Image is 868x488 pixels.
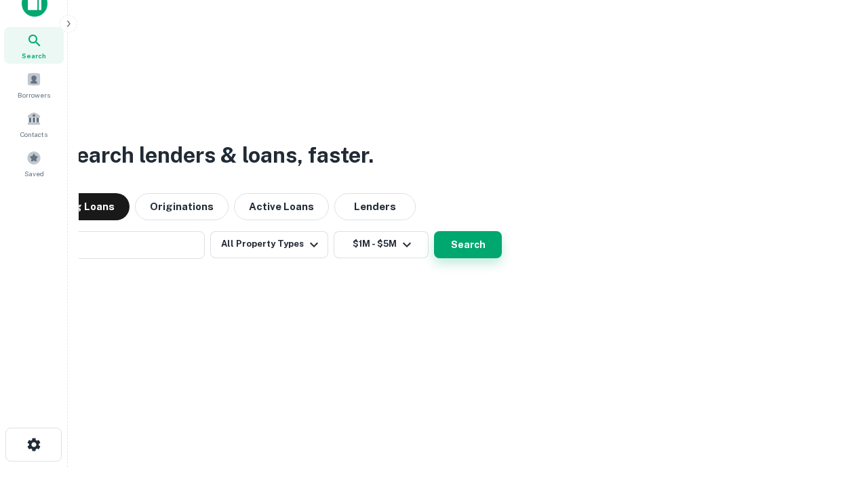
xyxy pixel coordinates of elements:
[4,106,64,142] a: Contacts
[18,89,50,100] span: Borrowers
[24,168,44,179] span: Saved
[62,139,374,171] h3: Search lenders & loans, faster.
[4,145,64,182] a: Saved
[20,129,47,140] span: Contacts
[210,231,328,258] button: All Property Types
[4,66,64,103] a: Borrowers
[4,27,64,64] a: Search
[434,231,502,258] button: Search
[135,193,229,220] button: Originations
[334,231,429,258] button: $1M - $5M
[800,380,868,445] iframe: Chat Widget
[22,50,46,61] span: Search
[234,193,329,220] button: Active Loans
[334,193,416,220] button: Lenders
